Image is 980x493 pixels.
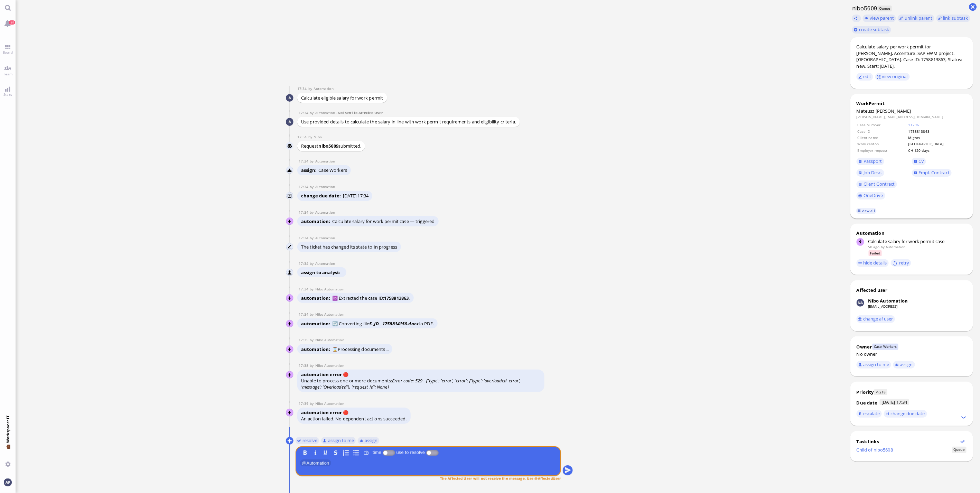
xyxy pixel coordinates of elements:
[857,351,967,357] div: No owner
[857,315,895,323] button: change af user
[384,295,409,301] strong: 1758813863
[315,235,335,240] span: automation@bluelakelegal.com
[286,167,294,174] img: Automation
[908,129,966,134] td: 1758813863
[857,122,907,128] td: Case Number
[315,110,335,115] span: automation@bluelakelegal.com
[286,269,294,277] img: Automation
[857,389,874,395] div: Priority
[301,269,343,276] span: assign to analyst
[878,6,892,11] span: Queue
[395,450,426,455] label: use to resolve
[440,476,561,481] span: The Affected User will not receive the message. Use @AffectedUser
[868,238,967,244] div: Calculate salary for work permit case
[299,184,310,189] span: 17:34
[286,243,294,251] img: Automation
[315,287,344,291] span: automation@nibo.ai
[299,110,310,115] span: 17:34
[301,346,332,352] span: automation
[310,401,315,406] span: by
[912,169,952,177] a: Empl. Contract
[286,371,294,379] img: Nibo Automation
[857,438,959,445] div: Task links
[961,439,965,444] button: Show flow diagram
[319,167,347,173] li: Case Workers
[301,378,521,390] span: Unable to process one or more documents:
[857,73,874,81] button: edit
[876,108,911,114] span: [PERSON_NAME]
[857,100,967,106] div: WorkPermit
[880,399,909,405] span: [DATE] 17:34
[857,400,878,406] div: Due date
[852,26,891,34] button: create subtask
[321,449,329,456] button: U
[315,401,344,406] span: automation@nibo.ai
[912,158,926,165] a: CV
[310,110,315,115] span: by
[301,371,351,378] span: automation error 🔴
[2,92,14,97] span: Stats
[343,193,369,199] span: [DATE] 17:34
[868,304,898,309] a: [EMAIL_ADDRESS]
[864,181,895,187] span: Client Contract
[297,86,308,91] span: 17:34
[315,261,335,266] span: automation@bluelakelegal.com
[1,72,15,76] span: Team
[919,158,924,164] span: CV
[886,244,906,249] span: automation@bluelakelegal.com
[868,244,880,249] span: 5h ago
[301,119,516,125] span: Use provided details to calculate the salary in line with work permit requirements and eligibilit...
[898,15,934,22] button: unlink parent
[286,118,293,125] img: Automation
[310,261,315,266] span: by
[286,142,293,150] img: Nibo
[311,449,319,456] button: I
[301,449,309,456] button: B
[857,148,907,153] td: Employer request
[879,390,886,394] span: 218
[857,192,885,199] a: OneDrive
[383,450,395,455] p-inputswitch: Log time spent
[332,320,434,327] span: 🔄 Converting file to PDF.
[936,15,970,22] task-group-action-menu: link subtask
[299,337,310,342] span: 17:35
[856,208,876,214] a: view all
[857,259,889,267] button: hide details
[857,180,897,188] a: Client Contract
[299,287,310,291] span: 17:34
[286,192,294,200] img: Automation
[310,337,315,342] span: by
[893,361,915,369] button: assign
[286,218,294,225] img: Automation
[318,143,338,149] strong: nibo5609
[310,363,315,368] span: by
[952,447,966,453] span: Status
[321,437,356,444] button: assign to me
[310,159,315,164] span: by
[850,4,877,12] h1: nibo5609
[308,134,314,139] span: by
[857,129,907,134] td: Case ID
[857,114,967,119] dd: [PERSON_NAME][EMAIL_ADDRESS][DOMAIN_NAME]
[297,134,308,139] span: 17:34
[314,134,322,139] span: Nibo
[301,378,521,390] i: Error code: 529 - {'type': 'error', 'error': {'type': 'overloaded_error', 'message': 'Overloaded'...
[4,478,11,486] img: You
[286,94,293,102] img: Automation
[908,122,919,127] a: 11296
[301,409,351,416] span: automation error 🔴
[357,437,379,444] button: assign
[301,416,407,422] span: An action failed. No dependent actions succeeded.
[315,363,344,368] span: automation@nibo.ai
[299,261,310,266] span: 17:34
[857,169,884,177] a: Job Desc.
[300,459,331,466] span: Automation
[299,401,310,406] span: 17:39
[286,409,294,417] img: Nibo Automation
[863,15,896,22] button: view parent
[299,235,310,240] span: 17:34
[297,93,387,103] div: Calculate eligible salary for work permit
[302,460,306,465] span: @
[908,141,966,147] td: [GEOGRAPHIC_DATA]
[864,169,882,176] span: Job Desc.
